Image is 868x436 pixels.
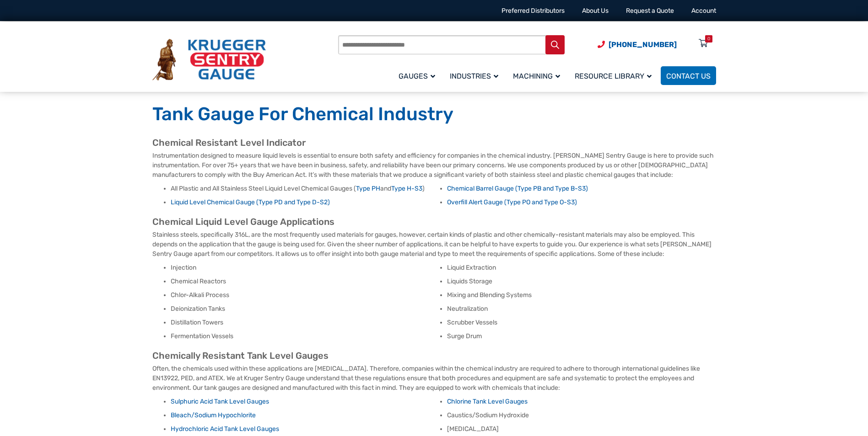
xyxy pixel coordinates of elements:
span: Industries [450,72,498,80]
span: Resource Library [575,72,652,80]
a: Machining [507,65,569,86]
li: All Plastic and All Stainless Steel Liquid Level Chemical Gauges ( and ) [171,184,440,193]
li: [MEDICAL_DATA] [447,425,716,434]
a: Contact Us [661,66,716,85]
p: Often, the chemicals used within these applications are [MEDICAL_DATA]. Therefore, companies with... [152,364,716,393]
li: Fermentation Vessels [171,332,440,341]
a: Phone Number (920) 434-8860 [598,39,677,50]
span: Gauges [399,72,435,80]
li: Liquids Storage [447,277,716,286]
a: Preferred Distributors [501,7,565,15]
a: Gauges [393,65,444,86]
span: Machining [513,72,560,80]
li: Surge Drum [447,332,716,341]
span: Contact Us [666,72,711,80]
a: Resource Library [569,65,661,86]
a: Overfill Alert Gauge (Type PO and Type O-S3) [447,198,577,206]
p: Instrumentation designed to measure liquid levels is essential to ensure both safety and efficien... [152,151,716,180]
h2: Chemical Liquid Level Gauge Applications [152,216,716,228]
li: Caustics/Sodium Hydroxide [447,411,716,420]
li: Liquid Extraction [447,263,716,272]
a: Account [691,7,716,15]
li: Scrubber Vessels [447,318,716,327]
h2: Chemical Resistant Level Indicator [152,137,716,149]
h1: Tank Gauge For Chemical Industry [152,103,716,126]
h2: Chemically Resistant Tank Level Gauges [152,350,716,362]
a: Type PH [356,185,380,192]
img: Krueger Sentry Gauge [152,39,266,81]
li: Chlor-Alkali Process [171,291,440,300]
li: Injection [171,263,440,272]
a: Industries [444,65,507,86]
a: Liquid Level Chemical Gauge (Type PD and Type D-S2) [171,198,330,206]
span: [PHONE_NUMBER] [609,40,677,49]
li: Mixing and Blending Systems [447,291,716,300]
div: 0 [707,35,710,43]
p: Stainless steels, specifically 316L, are the most frequently used materials for gauges, however, ... [152,230,716,259]
a: About Us [582,7,609,15]
li: Chemical Reactors [171,277,440,286]
li: Distillation Towers [171,318,440,327]
a: Request a Quote [626,7,674,15]
a: Chemical Barrel Gauge (Type PB and Type B-S3) [447,185,588,192]
li: Neutralization [447,304,716,314]
a: Chlorine Tank Level Gauges [447,398,528,405]
a: Sulphuric Acid Tank Level Gauges [171,398,269,405]
a: Bleach/Sodium Hypochlorite [171,411,256,419]
a: Type H-S3 [391,185,422,192]
li: Deionization Tanks [171,304,440,314]
a: Hydrochloric Acid Tank Level Gauges [171,425,279,433]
